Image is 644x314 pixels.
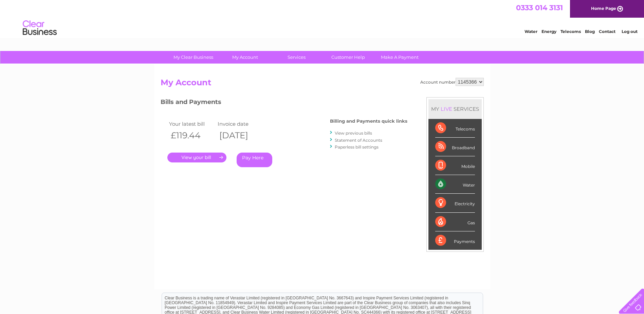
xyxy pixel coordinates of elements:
[335,138,382,143] a: Statement of Accounts
[516,3,563,12] a: 0333 014 3131
[428,99,482,119] div: MY SERVICES
[22,18,57,38] img: logo.png
[335,130,372,136] a: View previous bills
[237,153,272,167] a: Pay Here
[599,29,615,34] a: Contact
[435,231,475,250] div: Payments
[167,153,226,162] a: .
[320,51,376,64] a: Customer Help
[161,97,407,109] h3: Bills and Payments
[541,29,556,34] a: Energy
[167,128,216,142] th: £119.44
[162,4,483,33] div: Clear Business is a trading name of Verastar Limited (registered in [GEOGRAPHIC_DATA] No. 3667643...
[435,156,475,175] div: Mobile
[330,119,407,124] h4: Billing and Payments quick links
[216,128,265,142] th: [DATE]
[435,194,475,212] div: Electricity
[217,51,273,64] a: My Account
[435,175,475,194] div: Water
[435,138,475,156] div: Broadband
[161,78,484,91] h2: My Account
[165,51,221,64] a: My Clear Business
[435,213,475,231] div: Gas
[435,119,475,138] div: Telecoms
[335,144,379,150] a: Paperless bill settings
[372,51,428,64] a: Make A Payment
[216,119,265,128] td: Invoice date
[439,106,454,112] div: LIVE
[269,51,325,64] a: Services
[167,119,216,128] td: Your latest bill
[420,78,484,86] div: Account number
[622,29,638,34] a: Log out
[560,29,581,34] a: Telecoms
[525,29,537,34] a: Water
[585,29,595,34] a: Blog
